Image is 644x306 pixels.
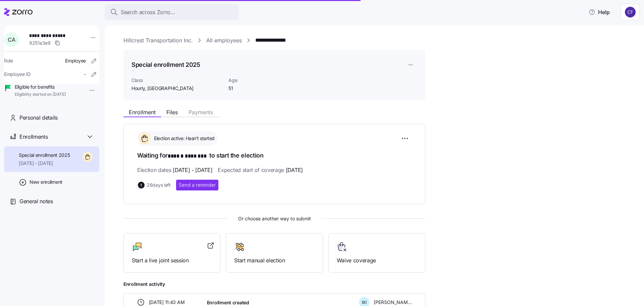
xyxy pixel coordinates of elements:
span: Files [166,110,178,115]
span: [DATE] 11:43 AM [149,299,185,306]
span: Election dates [137,166,212,174]
span: Enrollment activity [123,281,425,288]
span: Or choose another way to submit [123,215,425,222]
span: Role [4,57,13,64]
span: Start manual election [234,256,314,265]
a: All employees [206,36,242,45]
span: 26 days left [147,182,171,188]
span: Send a reminder [179,182,216,188]
span: Age [228,77,296,84]
span: 51 [228,85,296,92]
span: B D [362,301,367,304]
span: 9251a3e9 [29,40,51,46]
span: Start a live joint session [132,256,212,265]
a: Hillcrest Transportation Inc. [123,36,193,45]
span: Hourly, [GEOGRAPHIC_DATA] [131,85,223,92]
span: Special enrollment 2025 [19,152,70,159]
button: Send a reminder [176,180,218,190]
button: Search across Zorro... [105,4,239,20]
span: [DATE] - [DATE] [173,166,212,174]
span: Employee [65,57,86,64]
span: Class [131,77,223,84]
span: Eligibility started on [DATE] [15,92,66,97]
h1: Special enrollment 2025 [131,60,200,69]
span: New enrollment [30,179,62,185]
span: Enrollments [19,133,48,141]
span: General notes [19,197,53,206]
span: Payments [189,110,213,115]
span: C A [8,37,15,42]
span: Employee ID [4,71,31,78]
span: Help [589,8,610,16]
span: Personal details [19,114,58,122]
span: [DATE] [286,166,303,174]
h1: Waiting for to start the election [137,151,412,161]
button: Help [583,5,615,19]
span: Waive coverage [337,256,417,265]
span: Enrollment created [207,299,249,306]
span: Election active: Hasn't started [152,135,215,142]
span: [PERSON_NAME] [374,299,412,306]
span: [DATE] - [DATE] [19,160,70,167]
img: 7d4a9558da78dc7654dde66b79f71a2e [625,7,636,17]
span: Expected start of coverage [218,166,303,174]
span: Enrollment [129,110,156,115]
span: Search across Zorro... [121,8,175,16]
span: - [84,71,86,78]
span: Eligible for benefits [15,84,66,90]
